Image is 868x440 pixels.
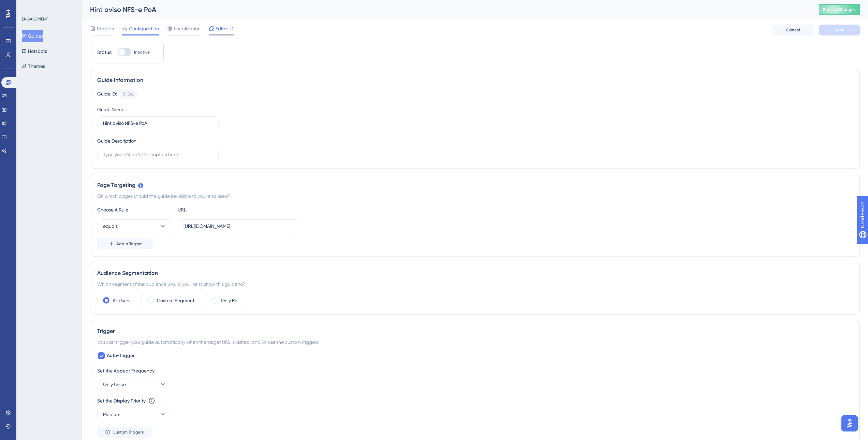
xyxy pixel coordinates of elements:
div: Guide ID: [97,90,117,99]
div: Status: [97,48,112,56]
input: Type your Guide’s Name here [103,119,213,127]
span: Publish Changes [823,7,856,12]
button: Themes [22,60,45,72]
input: Type your Guide’s Description here [103,151,213,158]
div: URL [178,206,253,214]
span: Custom Triggers [113,429,144,435]
span: Localization [174,25,201,33]
button: Medium [97,408,172,421]
div: Trigger [97,327,853,335]
div: 151586 [123,91,134,97]
label: Only Me [221,296,238,305]
span: Only Once [103,380,126,388]
span: Configuration [129,25,159,33]
div: Hint aviso NFS-e PoA [90,5,802,14]
div: Guide Name [97,105,124,114]
div: Guide Description [97,137,136,145]
span: Auto-Trigger [107,352,135,360]
button: Custom Triggers [97,427,152,438]
span: Editor [216,25,228,33]
div: Set the Appear Frequency [97,367,853,375]
iframe: UserGuiding AI Assistant Launcher [839,413,860,434]
div: Page Targeting [97,181,853,189]
div: Set the Display Priority [97,397,146,405]
div: Audience Segmentation [97,269,853,277]
div: You can trigger your guide automatically when the target URL is visited, and/or use the custom tr... [97,338,853,346]
button: Hotspots [22,45,47,57]
span: equals [103,222,118,230]
button: Only Once [97,378,172,391]
button: equals [97,219,172,233]
button: Publish Changes [819,4,860,15]
span: Need Help? [16,2,43,10]
span: Medium [103,410,120,419]
label: All Users [113,296,130,305]
button: Save [819,25,860,35]
button: Add a Target [97,238,153,249]
div: On which pages should the guide be visible to your end users? [97,192,853,200]
div: Choose A Rule [97,206,172,214]
div: Guide Information [97,76,853,84]
button: Guides [22,30,43,42]
span: Cancel [786,27,800,33]
span: Save [835,27,844,33]
div: ENGAGEMENT [22,16,48,22]
span: Add a Target [116,241,142,247]
span: Reports [97,25,114,33]
div: Which segment of the audience would you like to show this guide to? [97,280,853,288]
button: Cancel [773,25,813,35]
label: Custom Segment [157,296,194,305]
span: Inactive [134,49,150,55]
input: yourwebsite.com/path [183,222,293,230]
